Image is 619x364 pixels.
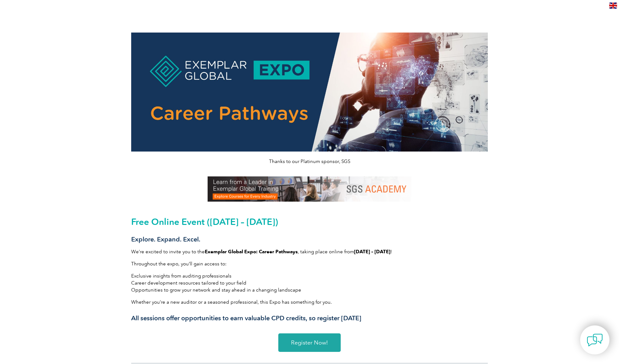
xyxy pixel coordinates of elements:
a: Register Now! [278,333,341,352]
img: en [609,3,617,9]
h2: Free Online Event ([DATE] – [DATE]) [131,217,488,227]
p: Throughout the expo, you’ll gain access to: [131,260,488,267]
li: Opportunities to grow your network and stay ahead in a changing landscape [131,286,488,293]
strong: Exemplar Global Expo: Career Pathways [205,249,298,255]
h3: Explore. Expand. Excel. [131,235,488,243]
strong: [DATE] – [DATE] [354,249,390,255]
img: career pathways [131,33,488,152]
img: SGS [208,176,411,202]
p: We’re excited to invite you to the , taking place online from ! [131,248,488,255]
p: Whether you’re a new auditor or a seasoned professional, this Expo has something for you. [131,299,488,306]
h3: All sessions offer opportunities to earn valuable CPD credits, so register [DATE] [131,314,488,322]
span: Register Now! [291,340,328,345]
li: Exclusive insights from auditing professionals [131,272,488,279]
li: Career development resources tailored to your field [131,279,488,286]
p: Thanks to our Platinum sponsor, SGS [131,158,488,165]
img: contact-chat.png [587,332,603,348]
